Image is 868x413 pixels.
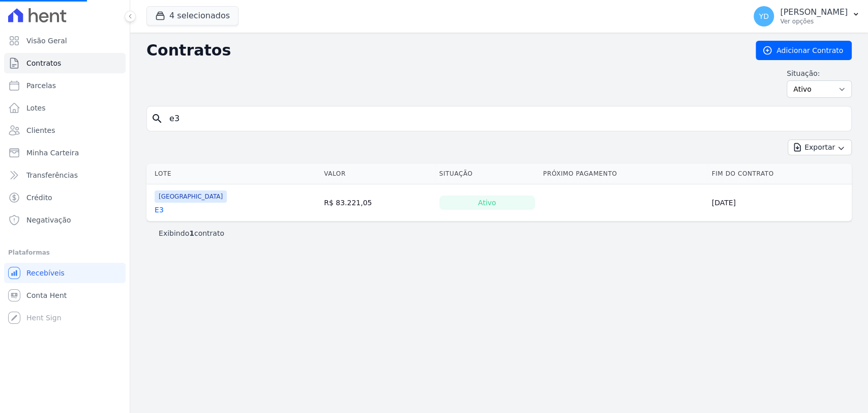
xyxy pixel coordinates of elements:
[26,58,61,68] span: Contratos
[439,196,535,210] div: Ativo
[26,215,71,225] span: Negativação
[159,228,224,238] p: Exibindo contrato
[787,68,852,78] label: Situação:
[788,140,852,155] button: Exportar
[146,6,238,25] button: 4 selecionados
[780,17,848,25] p: Ver opções
[8,246,122,259] div: Plataformas
[320,184,435,222] td: R$ 83.221,05
[4,263,126,283] a: Recebíveis
[4,165,126,185] a: Transferências
[26,103,46,113] span: Lotes
[539,163,708,184] th: Próximo Pagamento
[146,41,739,60] h2: Contratos
[26,170,78,180] span: Transferências
[707,163,852,184] th: Fim do Contrato
[435,163,539,184] th: Situação
[4,31,126,51] a: Visão Geral
[155,205,164,215] a: E3
[26,80,56,91] span: Parcelas
[780,7,848,17] p: [PERSON_NAME]
[4,143,126,163] a: Minha Carteira
[745,2,868,31] button: YD [PERSON_NAME] Ver opções
[151,113,163,125] i: search
[155,190,227,203] span: [GEOGRAPHIC_DATA]
[4,187,126,208] a: Crédito
[26,268,65,278] span: Recebíveis
[26,36,67,46] span: Visão Geral
[759,13,768,20] span: YD
[756,41,852,60] a: Adicionar Contrato
[26,192,52,203] span: Crédito
[26,148,79,158] span: Minha Carteira
[320,163,435,184] th: Valor
[189,229,194,237] b: 1
[4,75,126,96] a: Parcelas
[4,120,126,141] a: Clientes
[4,210,126,230] a: Negativação
[26,290,67,300] span: Conta Hent
[4,285,126,306] a: Conta Hent
[163,108,847,129] input: Buscar por nome do lote
[4,53,126,73] a: Contratos
[146,163,320,184] th: Lote
[4,98,126,118] a: Lotes
[707,184,852,222] td: [DATE]
[26,125,55,135] span: Clientes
